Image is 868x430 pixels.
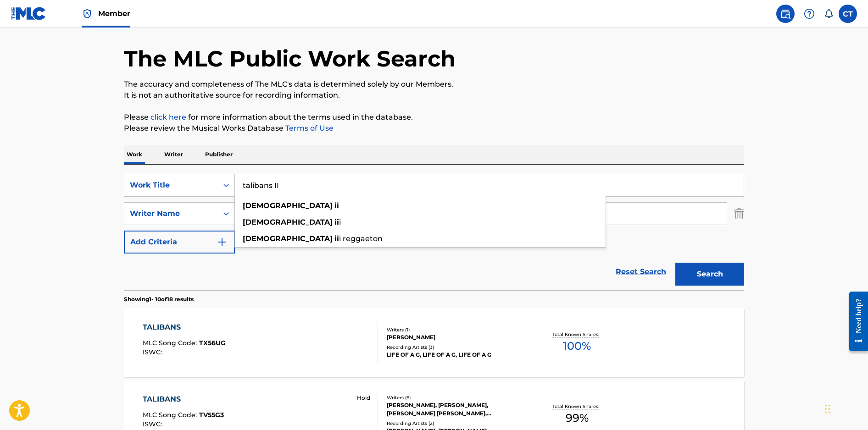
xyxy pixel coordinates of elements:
img: 9d2ae6d4665cec9f34b9.svg [217,237,228,248]
span: MLC Song Code : [143,411,199,419]
strong: [DEMOGRAPHIC_DATA] [243,234,333,243]
p: Total Known Shares: [552,403,601,410]
div: [PERSON_NAME], [PERSON_NAME], [PERSON_NAME] [PERSON_NAME], [PERSON_NAME] [PERSON_NAME], [PERSON_N... [387,401,525,418]
strong: ii [334,201,339,210]
div: Notifications [824,9,833,18]
span: MLC Song Code : [143,339,199,347]
div: TALIBANS [143,394,224,405]
div: Drag [825,395,830,423]
div: User Menu [839,5,857,23]
span: ISWC : [143,348,164,356]
span: ISWC : [143,420,164,428]
img: help [804,8,815,19]
span: i [339,218,341,226]
p: Please review the Musical Works Database [124,123,744,134]
strong: ii [334,218,339,226]
strong: [DEMOGRAPHIC_DATA] [243,201,333,210]
button: Search [675,263,744,286]
div: LIFE OF A G, LIFE OF A G, LIFE OF A G [387,351,525,359]
iframe: Resource Center [842,285,868,358]
img: search [780,8,791,19]
p: Please for more information about the terms used in the database. [124,112,744,123]
p: Hold [357,394,370,402]
a: TALIBANSMLC Song Code:TX56UGISWC:Writers (1)[PERSON_NAME]Recording Artists (3)LIFE OF A G, LIFE O... [124,308,744,377]
span: 100 % [563,338,591,354]
button: Add Criteria [124,231,235,254]
p: Total Known Shares: [552,331,601,338]
span: Member [98,8,130,19]
strong: ii [334,234,339,243]
span: TV55G3 [199,411,224,419]
p: Publisher [202,145,235,164]
a: Reset Search [611,262,671,282]
iframe: Chat Widget [822,386,868,430]
div: [PERSON_NAME] [387,333,525,342]
div: TALIBANS [143,322,226,333]
div: Recording Artists ( 2 ) [387,420,525,427]
p: It is not an authoritative source for recording information. [124,90,744,101]
p: Showing 1 - 10 of 18 results [124,295,194,303]
div: Recording Artists ( 3 ) [387,344,525,351]
span: TX56UG [199,339,226,347]
div: Writers ( 6 ) [387,394,525,401]
span: i reggaeton [339,234,383,243]
p: The accuracy and completeness of The MLC's data is determined solely by our Members. [124,79,744,90]
div: Writers ( 1 ) [387,326,525,333]
form: Search Form [124,174,744,290]
a: Terms of Use [284,124,334,132]
a: click here [150,113,186,121]
div: Writer Name [130,208,212,219]
img: Delete Criterion [734,202,744,225]
div: Help [800,5,818,23]
img: MLC Logo [11,7,46,20]
a: Public Search [776,5,795,23]
p: Work [124,145,145,164]
img: Top Rightsholder [82,8,93,19]
h1: The MLC Public Work Search [124,45,456,72]
p: Writer [161,145,186,164]
span: 99 % [566,410,589,426]
div: Work Title [130,180,212,191]
strong: [DEMOGRAPHIC_DATA] [243,218,333,226]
